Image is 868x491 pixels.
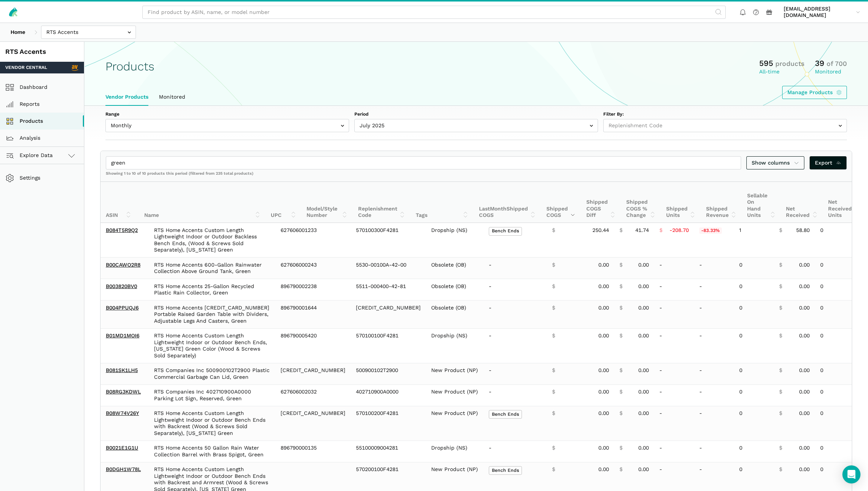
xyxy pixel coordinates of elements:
td: - [654,258,694,279]
div: All-time [759,69,804,75]
a: Home [5,26,31,39]
div: Open Intercom Messenger [842,465,860,483]
span: $ [779,227,782,234]
span: Month [490,206,506,212]
a: [EMAIL_ADDRESS][DOMAIN_NAME] [781,4,863,20]
span: 0.00 [799,262,810,268]
td: Dropship (NS) [426,441,484,462]
span: 0.00 [799,283,810,290]
td: Obsolete (OB) [426,300,484,329]
a: Show columns [746,156,804,169]
a: B08W74V26Y [106,410,139,416]
span: 0.00 [598,410,609,417]
span: 0.00 [598,389,609,395]
th: Shipped Units: activate to sort column ascending [661,182,701,223]
td: - [694,328,734,363]
th: ASIN: activate to sort column ascending [101,182,136,223]
a: Manage Products [782,86,847,99]
span: $ [552,445,555,451]
span: $ [619,410,622,417]
td: 570100200F4281 [351,406,426,441]
td: - [694,363,734,384]
span: 0.00 [598,283,609,290]
span: products [775,60,804,67]
span: $ [619,262,622,268]
th: Net Received Units: activate to sort column ascending [823,182,865,223]
span: 0.00 [638,305,649,311]
td: 0 [815,363,854,384]
td: 0 [815,328,854,363]
a: Vendor Products [100,88,154,106]
th: Model/Style Number: activate to sort column ascending [301,182,352,223]
span: 0.00 [799,389,810,395]
span: 41.74 [635,227,649,234]
td: - [654,328,694,363]
label: Period [354,111,598,118]
a: Export [810,156,847,169]
td: 0 [734,300,774,329]
td: 0 [815,300,854,329]
span: $ [552,367,555,374]
span: 0.00 [598,332,609,339]
td: RTS Home Accents 50 Gallon Rain Water Collection Barrel with Brass Spigot, Green [149,441,275,462]
a: Monitored [154,88,191,106]
td: 627606002032 [275,384,351,406]
td: - [694,279,734,300]
td: - [654,279,694,300]
span: $ [779,283,782,290]
th: Last Shipped COGS: activate to sort column ascending [474,182,541,223]
span: $ [619,305,622,311]
span: $ [552,410,555,417]
span: $ [659,227,662,234]
td: New Product (NP) [426,384,484,406]
input: Search products... [106,156,741,169]
span: Show columns [752,159,799,167]
span: 0.00 [638,332,649,339]
label: Filter By: [603,111,847,118]
td: RTS Home Accents Custom Length Lightweight Indoor or Outdoor Bench Ends with Backrest (Wood & Scr... [149,406,275,441]
span: $ [779,262,782,268]
span: 0.00 [638,367,649,374]
th: Shipped COGS Diff: activate to sort column ascending [581,182,621,223]
th: Tags: activate to sort column ascending [410,182,474,223]
td: 402710900A0000 [351,384,426,406]
span: $ [779,389,782,395]
span: 250.44 [592,227,609,234]
span: [EMAIL_ADDRESS][DOMAIN_NAME] [784,6,853,19]
span: 0.00 [598,445,609,451]
td: - [654,406,694,441]
td: 0 [734,441,774,462]
td: 0 [815,258,854,279]
a: B003820BV0 [106,283,137,289]
td: RTS Companies Inc 402710900A0000 Parking Lot Sign, Reserved, Green [149,384,275,406]
td: 896790001644 [275,300,351,329]
td: 500900102T2900 [351,363,426,384]
span: 0.00 [598,262,609,268]
th: Shipped Revenue: activate to sort column ascending [701,182,742,223]
span: 0.00 [638,410,649,417]
td: RTS Home Accents 600-Gallon Rainwater Collection Above Ground Tank, Green [149,258,275,279]
span: Bench Ends [489,466,522,475]
span: 0.00 [799,445,810,451]
span: Bench Ends [489,227,522,236]
span: 0.00 [638,389,649,395]
span: -208.70 [670,227,689,234]
td: RTS Home Accents 25-Gallon Recycled Plastic Rain Collector, Green [149,279,275,300]
span: of 700 [827,60,847,67]
td: - [694,406,734,441]
a: B01MD1MOI6 [106,332,139,339]
span: $ [619,283,622,290]
a: B0DGH1W78L [106,466,141,472]
td: 0 [734,258,774,279]
span: 0.00 [598,305,609,311]
span: $ [779,305,782,311]
td: RTS Home Accents Custom Length Lightweight Indoor or Outdoor Backless Bench Ends, (Wood & Screws ... [149,223,275,258]
a: B00CAWO2R8 [106,262,140,268]
td: - [484,363,547,384]
span: 0.00 [799,410,810,417]
span: 0.00 [638,445,649,451]
td: New Product (NP) [426,406,484,441]
input: RTS Accents [41,26,136,39]
span: 0.00 [799,332,810,339]
td: 896790002238 [275,279,351,300]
